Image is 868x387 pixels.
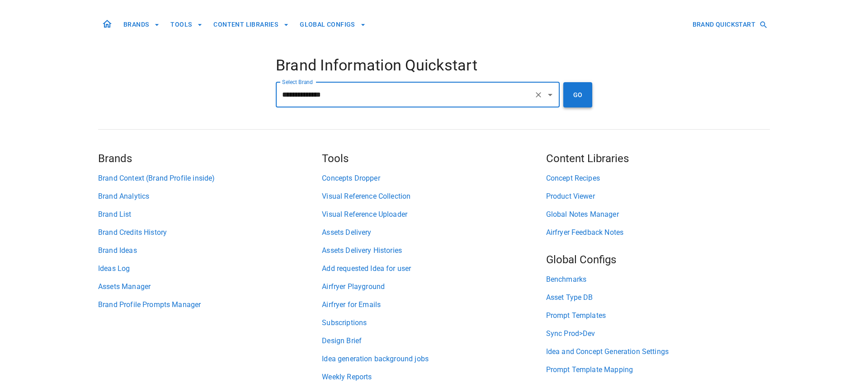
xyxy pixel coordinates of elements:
[546,328,770,339] a: Sync Prod>Dev
[532,89,545,101] button: Clear
[98,245,322,256] a: Brand Ideas
[98,151,322,166] h5: Brands
[544,89,557,101] button: Open
[276,56,592,75] h4: Brand Information Quickstart
[689,16,770,33] button: BRAND QUICKSTART
[98,173,322,184] a: Brand Context (Brand Profile inside)
[563,82,592,107] button: GO
[98,263,322,274] a: Ideas Log
[98,191,322,202] a: Brand Analytics
[546,364,770,375] a: Prompt Template Mapping
[546,292,770,303] a: Asset Type DB
[120,16,163,33] button: BRANDS
[322,191,546,202] a: Visual Reference Collection
[322,317,546,328] a: Subscriptions
[546,191,770,202] a: Product Viewer
[546,151,770,166] h5: Content Libraries
[98,299,322,310] a: Brand Profile Prompts Manager
[322,281,546,292] a: Airfryer Playground
[98,281,322,292] a: Assets Manager
[322,354,546,364] a: Idea generation background jobs
[98,209,322,220] a: Brand List
[546,227,770,238] a: Airfryer Feedback Notes
[546,252,770,267] h5: Global Configs
[322,263,546,274] a: Add requested Idea for user
[322,151,546,166] h5: Tools
[546,310,770,321] a: Prompt Templates
[322,227,546,238] a: Assets Delivery
[210,16,292,33] button: CONTENT LIBRARIES
[322,173,546,184] a: Concepts Dropper
[322,245,546,256] a: Assets Delivery Histories
[167,16,206,33] button: TOOLS
[322,336,546,346] a: Design Brief
[546,274,770,285] a: Benchmarks
[546,209,770,220] a: Global Notes Manager
[98,227,322,238] a: Brand Credits History
[322,372,546,382] a: Weekly Reports
[296,16,369,33] button: GLOBAL CONFIGS
[546,346,770,357] a: Idea and Concept Generation Settings
[282,78,313,86] label: Select Brand
[322,299,546,310] a: Airfryer for Emails
[546,173,770,184] a: Concept Recipes
[322,209,546,220] a: Visual Reference Uploader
